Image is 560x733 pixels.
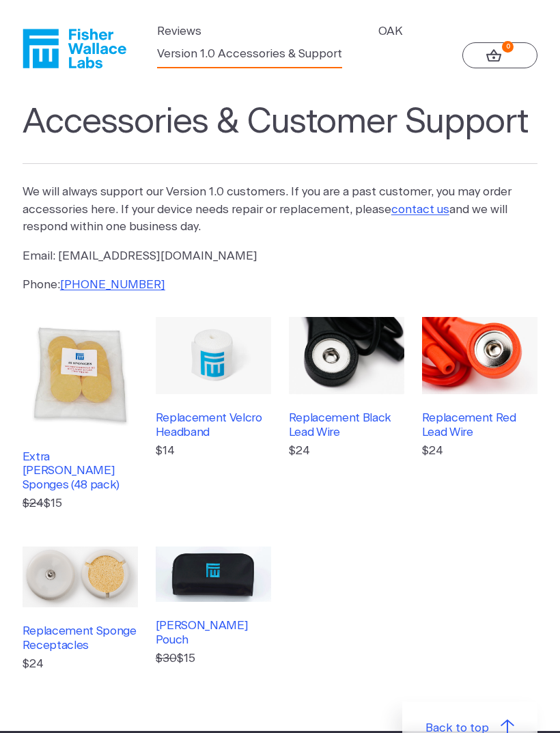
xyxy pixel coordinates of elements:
a: Replacement Sponge Receptacles$24 [23,547,138,672]
img: Replacement Velcro Headband [156,317,271,394]
h1: Accessories & Customer Support [23,102,537,164]
h3: Replacement Red Lead Wire [422,411,537,439]
img: Replacement Sponge Receptacles [23,547,138,607]
a: OAK [378,23,403,40]
p: We will always support our Version 1.0 customers. If you are a past customer, you may order acces... [23,183,533,236]
p: $24 [422,442,537,460]
a: Replacement Red Lead Wire$24 [422,317,537,512]
img: Extra Fisher Wallace Sponges (48 pack) [23,317,138,432]
a: Replacement Black Lead Wire$24 [289,317,404,512]
a: Version 1.0 Accessories & Support [157,45,342,63]
img: Replacement Red Lead Wire [422,317,537,394]
a: Reviews [157,23,201,40]
h3: Replacement Sponge Receptacles [23,624,138,652]
a: [PERSON_NAME] Pouch $30$15 [156,547,271,672]
p: $14 [156,442,271,460]
h3: [PERSON_NAME] Pouch [156,619,271,647]
h3: Replacement Black Lead Wire [289,411,404,439]
a: Extra [PERSON_NAME] Sponges (48 pack) $24$15 [23,317,138,512]
strong: 0 [502,41,514,53]
a: contact us [391,204,449,215]
img: Fisher Wallace Pouch [156,547,271,601]
p: $15 [23,495,138,512]
p: $24 [289,442,404,460]
img: Replacement Black Lead Wire [289,317,404,394]
p: Email: [EMAIL_ADDRESS][DOMAIN_NAME] [23,247,533,265]
s: $30 [156,652,177,664]
a: Fisher Wallace [23,29,126,68]
p: $15 [156,650,271,667]
a: 0 [462,42,537,68]
p: Phone: [23,276,533,294]
s: $24 [23,497,44,509]
h3: Replacement Velcro Headband [156,411,271,439]
a: Replacement Velcro Headband$14 [156,317,271,512]
h3: Extra [PERSON_NAME] Sponges (48 pack) [23,450,138,492]
a: [PHONE_NUMBER] [60,279,165,290]
p: $24 [23,655,138,673]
